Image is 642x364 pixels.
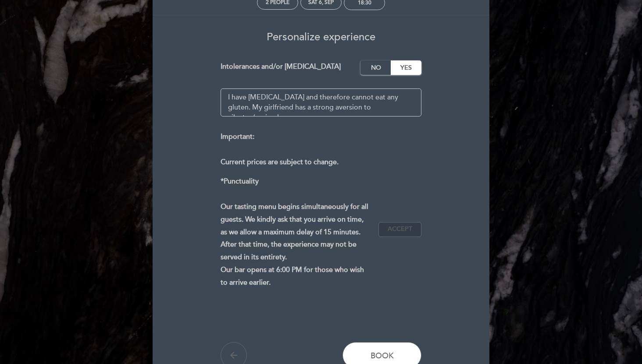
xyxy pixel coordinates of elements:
[378,222,421,237] button: Accept
[228,350,239,360] i: arrow_back
[371,351,394,360] span: Book
[221,60,361,75] div: Intolerances and/or [MEDICAL_DATA]
[221,131,372,168] p: Important: Current prices are subject to change.
[388,225,412,234] span: Accept
[360,60,391,75] label: No
[391,60,421,75] label: Yes
[267,31,375,43] span: Personalize experience
[221,175,372,301] p: *Punctuality Our tasting menu begins simultaneously for all guests. We kindly ask that you arrive...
